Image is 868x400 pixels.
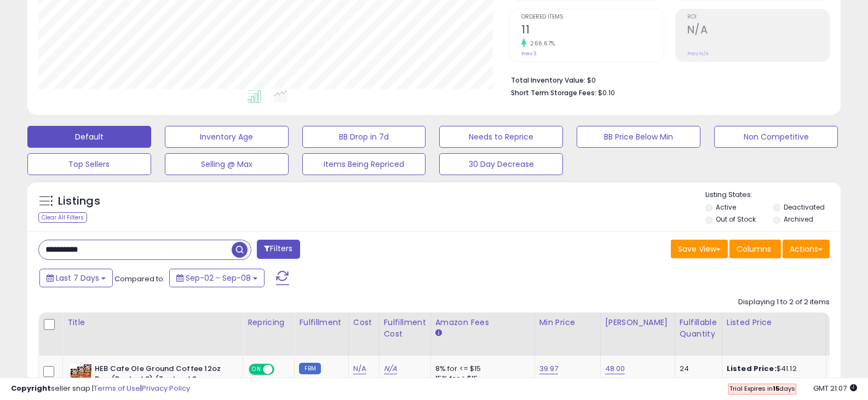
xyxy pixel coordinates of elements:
button: BB Drop in 7d [302,126,426,148]
div: 8% for <= $15 [435,364,526,374]
b: Short Term Storage Fees: [511,88,596,97]
p: Listing States: [705,190,841,200]
a: Privacy Policy [142,383,190,393]
a: 39.97 [539,363,559,374]
div: Displaying 1 to 2 of 2 items [738,297,830,308]
label: Deactivated [784,202,825,212]
button: Filters [257,240,300,259]
small: 266.67% [526,39,555,48]
div: Repricing [248,317,290,328]
a: N/A [353,363,366,374]
span: ON [250,365,263,374]
div: Clear All Filters [38,212,87,223]
h5: Listings [58,194,100,209]
span: Compared to: [114,274,165,284]
span: Last 7 Days [56,273,99,283]
b: HEB Cafe Ole Ground Coffee 12oz Bag (Pack of 3) (Taste of San Antonio) [95,364,228,397]
a: N/A [384,363,397,374]
label: Out of Stock [716,215,756,224]
button: Save View [671,240,728,258]
b: Total Inventory Value: [511,76,585,85]
div: [PERSON_NAME] [605,317,670,328]
div: seller snap | | [11,384,190,394]
span: Trial Expires in days [729,384,795,393]
a: 48.00 [605,363,625,374]
button: Default [27,126,151,148]
div: $41.12 [727,364,818,374]
span: Ordered Items [521,14,663,20]
span: ROI [687,14,829,20]
button: BB Price Below Min [577,126,700,148]
div: Fulfillment [299,317,343,328]
button: Last 7 Days [39,269,113,287]
button: Non Competitive [714,126,838,148]
small: Prev: 3 [521,50,537,57]
div: Amazon Fees [435,317,530,328]
span: Columns [737,244,771,254]
button: Inventory Age [165,126,289,148]
div: Title [67,317,238,328]
strong: Copyright [11,383,51,393]
button: 30 Day Decrease [439,153,563,175]
small: Prev: N/A [687,50,709,57]
small: FBM [299,363,320,374]
a: Terms of Use [94,383,140,393]
button: Items Being Repriced [302,153,426,175]
div: 24 [680,364,714,374]
div: Min Price [539,317,596,328]
button: Top Sellers [27,153,151,175]
b: Listed Price: [727,363,777,374]
label: Active [716,202,736,212]
button: Selling @ Max [165,153,289,175]
img: 51YJB8KjmyL._SL40_.jpg [70,364,92,384]
div: Cost [353,317,375,328]
button: Needs to Reprice [439,126,563,148]
h2: 11 [521,24,663,38]
h2: N/A [687,24,829,38]
label: Archived [784,215,813,224]
button: Sep-02 - Sep-08 [169,269,265,287]
div: Listed Price [727,317,821,328]
button: Actions [783,240,830,258]
small: Amazon Fees. [435,328,442,338]
span: $0.10 [598,88,615,98]
span: 2025-09-16 21:07 GMT [813,383,857,393]
div: Fulfillment Cost [384,317,426,340]
button: Columns [729,240,781,258]
div: Fulfillable Quantity [680,317,717,340]
b: 15 [773,384,779,393]
span: Sep-02 - Sep-08 [186,273,251,283]
li: $0 [511,73,821,86]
